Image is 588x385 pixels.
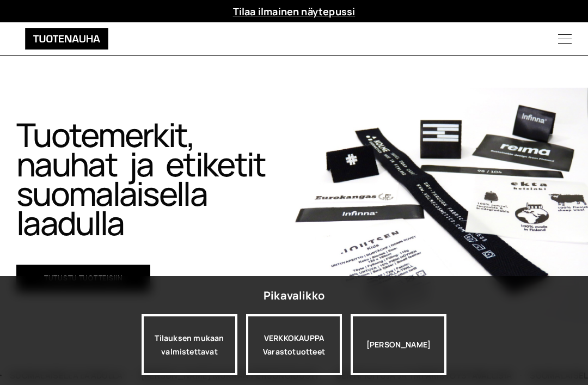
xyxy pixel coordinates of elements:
img: Etusivu 1 [294,88,588,324]
a: VERKKOKAUPPAVarastotuotteet [246,314,342,375]
a: Tilaa ilmainen näytepussi [233,5,356,18]
a: Tilauksen mukaan valmistettavat [142,314,237,375]
a: Tutustu tuotteisiin [16,265,150,292]
img: Tuotenauha Oy [11,28,122,50]
button: Menu [542,22,588,55]
div: VERKKOKAUPPA Varastotuotteet [246,314,342,375]
div: Pikavalikko [264,286,324,305]
h1: Tuotemerkit, nauhat ja etiketit suomalaisella laadulla​ [16,120,278,237]
span: Tutustu tuotteisiin [44,275,122,282]
div: [PERSON_NAME] [351,314,446,375]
